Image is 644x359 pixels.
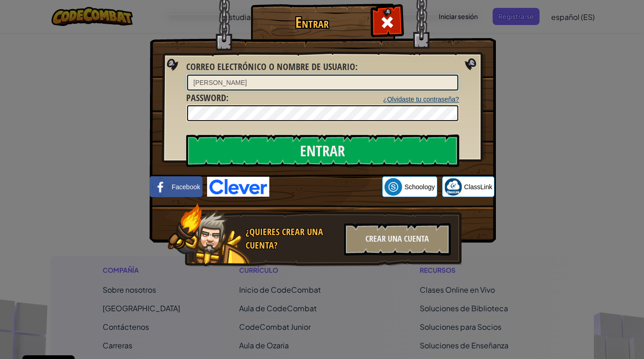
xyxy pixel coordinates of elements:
[444,178,462,196] img: classlink-logo-small.png
[172,182,200,192] span: Facebook
[186,60,358,74] label: :
[186,91,228,105] label: :
[186,135,459,167] input: Entrar
[383,96,459,103] a: ¿Olvidaste tu contraseña?
[464,182,493,192] span: ClassLink
[404,182,435,192] span: Schoology
[152,178,169,196] img: facebook_small.png
[186,60,355,73] span: Correo electrónico o nombre de usuario
[384,178,402,196] img: schoology.png
[344,223,451,256] div: Crear una cuenta
[253,14,371,31] h1: Entrar
[186,91,226,104] span: Password
[207,177,269,197] img: clever-logo-blue.png
[274,177,377,197] div: Iniciar sesión con Google. Se abre en una nueva pestaña.
[269,177,382,197] iframe: Botón Iniciar sesión con Google
[246,225,338,252] div: ¿Quieres crear una cuenta?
